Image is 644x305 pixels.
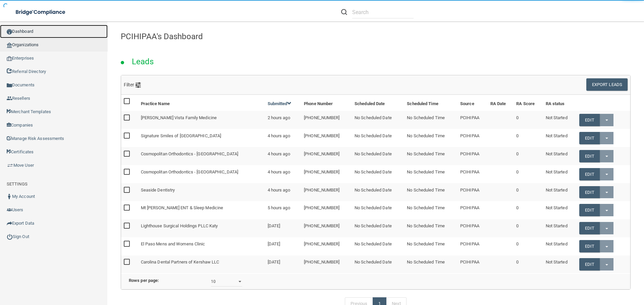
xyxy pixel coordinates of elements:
td: Not Started [543,165,577,183]
td: No Scheduled Time [404,183,458,201]
td: 0 [514,183,543,201]
td: PCIHIPAA [458,255,488,273]
td: Cosmopolitan Orthodontics - [GEOGRAPHIC_DATA] [138,147,265,165]
h2: Leads [125,52,161,71]
td: PCIHIPAA [458,165,488,183]
td: Not Started [543,183,577,201]
a: Edit [579,150,600,162]
td: Not Started [543,147,577,165]
td: Mt [PERSON_NAME] ENT & Sleep Medicine [138,201,265,219]
td: PCIHIPAA [458,147,488,165]
td: 0 [514,255,543,273]
td: 0 [514,147,543,165]
button: Export Leads [586,78,628,91]
td: No Scheduled Time [404,219,458,237]
td: No Scheduled Date [352,255,404,273]
td: No Scheduled Time [404,201,458,219]
td: Not Started [543,111,577,129]
td: [PHONE_NUMBER] [301,201,352,219]
a: Edit [579,240,600,252]
td: 0 [514,237,543,255]
td: Signature Smiles of [GEOGRAPHIC_DATA] [138,129,265,147]
td: No Scheduled Time [404,111,458,129]
td: [DATE] [265,255,302,273]
img: ic_reseller.de258add.png [7,96,12,101]
b: Rows per page: [129,278,159,283]
td: [DATE] [265,219,302,237]
td: No Scheduled Time [404,129,458,147]
img: icon-filter@2x.21656d0b.png [136,82,141,88]
td: 0 [514,111,543,129]
img: briefcase.64adab9b.png [7,162,13,169]
td: 4 hours ago [265,147,302,165]
td: 0 [514,165,543,183]
td: No Scheduled Date [352,165,404,183]
td: Not Started [543,201,577,219]
td: PCIHIPAA [458,219,488,237]
a: Edit [579,114,600,126]
td: PCIHIPAA [458,201,488,219]
td: No Scheduled Date [352,147,404,165]
img: icon-users.e205127d.png [7,207,12,213]
img: ic_user_dark.df1a06c3.png [7,194,12,199]
td: 4 hours ago [265,129,302,147]
td: [PHONE_NUMBER] [301,255,352,273]
td: No Scheduled Date [352,219,404,237]
a: Submitted [268,101,292,106]
td: 0 [514,219,543,237]
td: No Scheduled Date [352,111,404,129]
td: PCIHIPAA [458,237,488,255]
th: Phone Number [301,95,352,111]
td: [PERSON_NAME] Vista Family Medicine [138,111,265,129]
td: 4 hours ago [265,165,302,183]
td: Not Started [543,129,577,147]
td: No Scheduled Time [404,237,458,255]
a: Edit [579,186,600,199]
th: RA Score [514,95,543,111]
td: PCIHIPAA [458,129,488,147]
td: PCIHIPAA [458,183,488,201]
th: Scheduled Time [404,95,458,111]
img: icon-documents.8dae5593.png [7,83,12,88]
td: [PHONE_NUMBER] [301,165,352,183]
td: No Scheduled Date [352,237,404,255]
td: El Paso Mens and Womens Clinic [138,237,265,255]
th: RA status [543,95,577,111]
td: No Scheduled Time [404,165,458,183]
input: Search [352,6,414,18]
td: Not Started [543,255,577,273]
th: Scheduled Date [352,95,404,111]
td: [DATE] [265,237,302,255]
img: enterprise.0d942306.png [7,56,12,61]
label: SETTINGS [7,180,28,188]
span: Filter [124,82,141,87]
td: [PHONE_NUMBER] [301,183,352,201]
td: 0 [514,129,543,147]
td: No Scheduled Date [352,201,404,219]
h4: PCIHIPAA's Dashboard [121,32,631,41]
a: Edit [579,168,600,180]
td: Not Started [543,219,577,237]
td: No Scheduled Time [404,255,458,273]
td: PCIHIPAA [458,111,488,129]
td: 4 hours ago [265,183,302,201]
td: Carolina Dental Partners of Kershaw LLC [138,255,265,273]
img: ic_power_dark.7ecde6b1.png [7,234,13,240]
a: Edit [579,132,600,144]
td: [PHONE_NUMBER] [301,147,352,165]
td: 0 [514,201,543,219]
td: [PHONE_NUMBER] [301,111,352,129]
td: 5 hours ago [265,201,302,219]
td: 2 hours ago [265,111,302,129]
a: Edit [579,204,600,216]
td: No Scheduled Date [352,129,404,147]
img: ic-search.3b580494.png [341,9,347,15]
td: Seaside Dentistry [138,183,265,201]
td: No Scheduled Date [352,183,404,201]
img: icon-export.b9366987.png [7,221,12,226]
a: Edit [579,222,600,234]
td: [PHONE_NUMBER] [301,219,352,237]
img: ic_dashboard_dark.d01f4a41.png [7,29,12,34]
th: Practice Name [138,95,265,111]
img: organization-icon.f8decf85.png [7,43,12,48]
